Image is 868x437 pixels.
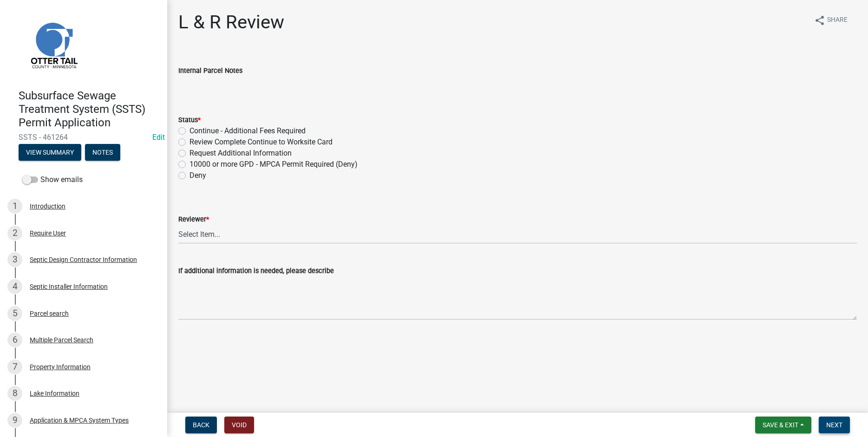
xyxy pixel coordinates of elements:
[185,417,217,433] button: Back
[755,417,811,433] button: Save & Exit
[7,333,22,347] div: 6
[7,252,22,267] div: 3
[30,283,108,290] div: Septic Installer Information
[7,359,22,374] div: 7
[189,159,358,170] label: 10000 or more GPD - MPCA Permit Required (Deny)
[178,117,201,124] label: Status
[224,417,254,433] button: Void
[193,421,209,429] span: Back
[189,137,333,148] label: Review Complete Continue to Worksite Card
[827,15,848,26] span: Share
[814,15,825,26] i: share
[819,417,850,433] button: Next
[85,144,120,161] button: Notes
[189,170,206,181] label: Deny
[30,390,79,397] div: Lake Information
[7,199,22,214] div: 1
[19,133,149,142] span: SSTS - 461264
[7,413,22,428] div: 9
[826,421,842,429] span: Next
[178,216,209,223] label: Reviewer
[807,11,855,29] button: shareShare
[30,417,129,424] div: Application & MPCA System Types
[7,279,22,294] div: 4
[178,11,284,33] h1: L & R Review
[178,268,334,274] label: If additional information is needed, please describe
[30,337,93,343] div: Multiple Parcel Search
[19,89,160,129] h4: Subsurface Sewage Treatment System (SSTS) Permit Application
[30,203,65,209] div: Introduction
[763,421,798,429] span: Save & Exit
[85,150,120,157] wm-modal-confirm: Notes
[7,386,22,401] div: 8
[7,306,22,321] div: 5
[152,133,165,142] wm-modal-confirm: Edit Application Number
[19,150,81,157] wm-modal-confirm: Summary
[30,256,137,263] div: Septic Design Contractor Information
[189,148,292,159] label: Request Additional Information
[178,68,242,74] label: Internal Parcel Notes
[30,230,66,236] div: Require User
[19,10,88,79] img: Otter Tail County, Minnesota
[19,144,81,161] button: View Summary
[22,174,83,185] label: Show emails
[7,226,22,241] div: 2
[30,364,91,370] div: Property Information
[30,310,69,317] div: Parcel search
[189,125,306,137] label: Continue - Additional Fees Required
[152,133,165,142] a: Edit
